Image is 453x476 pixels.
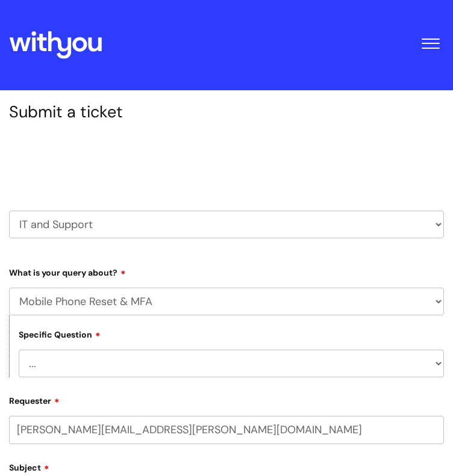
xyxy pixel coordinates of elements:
label: What is your query about? [9,264,444,278]
h1: Submit a ticket [9,102,444,122]
button: Toggle Navigation [417,22,444,59]
label: Specific Question [19,328,101,340]
h2: Select issue type [9,149,444,172]
label: Subject [9,459,444,473]
label: Requester [9,392,444,406]
input: Email [9,416,444,444]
